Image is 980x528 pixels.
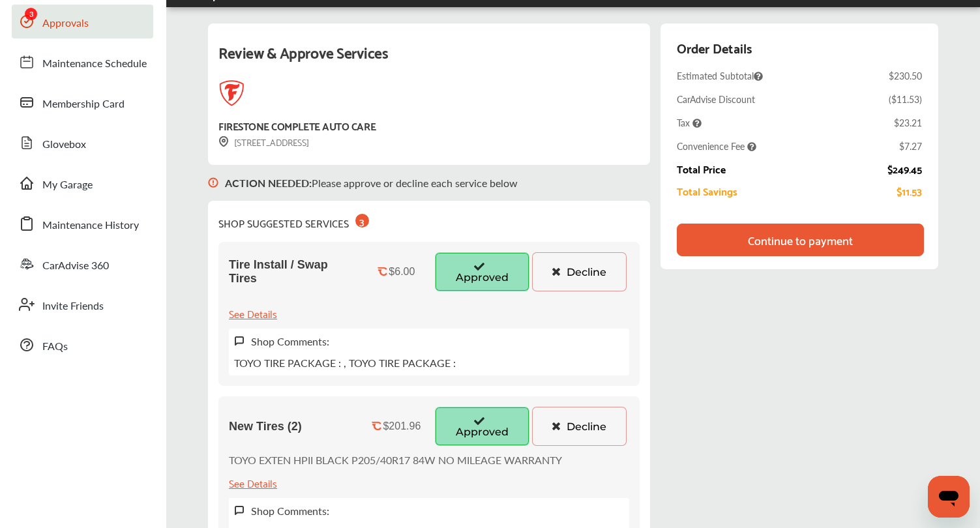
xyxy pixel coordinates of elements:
[42,96,125,113] span: Membership Card
[42,177,93,194] span: My Garage
[389,266,415,278] div: $6.00
[234,355,456,370] p: TOYO TIRE PACKAGE : , TOYO TIRE PACKAGE :
[218,211,369,231] div: SHOP SUGGESTED SERVICES
[12,85,153,119] a: Membership Card
[42,15,89,32] span: Approvals
[889,69,922,82] div: $230.50
[12,247,153,281] a: CarAdvise 360
[218,117,376,134] div: FIRESTONE COMPLETE AUTO CARE
[532,407,627,446] button: Decline
[42,257,109,274] span: CarAdvise 360
[229,304,277,322] div: See Details
[677,185,737,197] div: Total Savings
[12,166,153,200] a: My Garage
[894,116,922,129] div: $23.21
[12,5,153,38] a: Approvals
[229,452,562,467] p: TOYO EXTEN HPII BLACK P205/40R17 84W NO MILEAGE WARRANTY
[218,39,640,80] div: Review & Approve Services
[677,69,763,82] span: Estimated Subtotal
[12,328,153,362] a: FAQs
[42,338,68,355] span: FAQs
[42,136,86,153] span: Glovebox
[889,93,922,106] div: ( $11.53 )
[928,476,970,518] iframe: Button to launch messaging window
[887,163,922,175] div: $249.45
[12,287,153,321] a: Invite Friends
[225,175,312,190] b: ACTION NEEDED :
[677,116,702,129] span: Tax
[677,93,755,106] div: CarAdvise Discount
[677,163,726,175] div: Total Price
[229,420,302,433] span: New Tires (2)
[218,136,229,147] img: svg+xml;base64,PHN2ZyB3aWR0aD0iMTYiIGhlaWdodD0iMTciIHZpZXdCb3g9IjAgMCAxNiAxNyIgZmlsbD0ibm9uZSIgeG...
[12,207,153,241] a: Maintenance History
[677,37,752,59] div: Order Details
[748,233,853,246] div: Continue to payment
[225,175,518,190] p: Please approve or decline each service below
[251,503,329,518] label: Shop Comments:
[899,139,922,153] div: $7.27
[229,258,358,286] span: Tire Install / Swap Tires
[383,420,421,432] div: $201.96
[218,134,309,149] div: [STREET_ADDRESS]
[677,139,756,153] span: Convenience Fee
[12,45,153,79] a: Maintenance Schedule
[355,214,369,227] div: 3
[218,80,245,106] img: logo-firestone.png
[42,217,139,234] span: Maintenance History
[42,55,147,72] span: Maintenance Schedule
[208,165,218,201] img: svg+xml;base64,PHN2ZyB3aWR0aD0iMTYiIGhlaWdodD0iMTciIHZpZXdCb3g9IjAgMCAxNiAxNyIgZmlsbD0ibm9uZSIgeG...
[229,474,277,491] div: See Details
[42,298,104,315] span: Invite Friends
[251,334,329,349] label: Shop Comments:
[435,407,529,446] button: Approved
[12,126,153,160] a: Glovebox
[532,252,627,291] button: Decline
[234,505,245,516] img: svg+xml;base64,PHN2ZyB3aWR0aD0iMTYiIGhlaWdodD0iMTciIHZpZXdCb3g9IjAgMCAxNiAxNyIgZmlsbD0ibm9uZSIgeG...
[897,185,922,197] div: $11.53
[435,252,529,291] button: Approved
[234,336,245,347] img: svg+xml;base64,PHN2ZyB3aWR0aD0iMTYiIGhlaWdodD0iMTciIHZpZXdCb3g9IjAgMCAxNiAxNyIgZmlsbD0ibm9uZSIgeG...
